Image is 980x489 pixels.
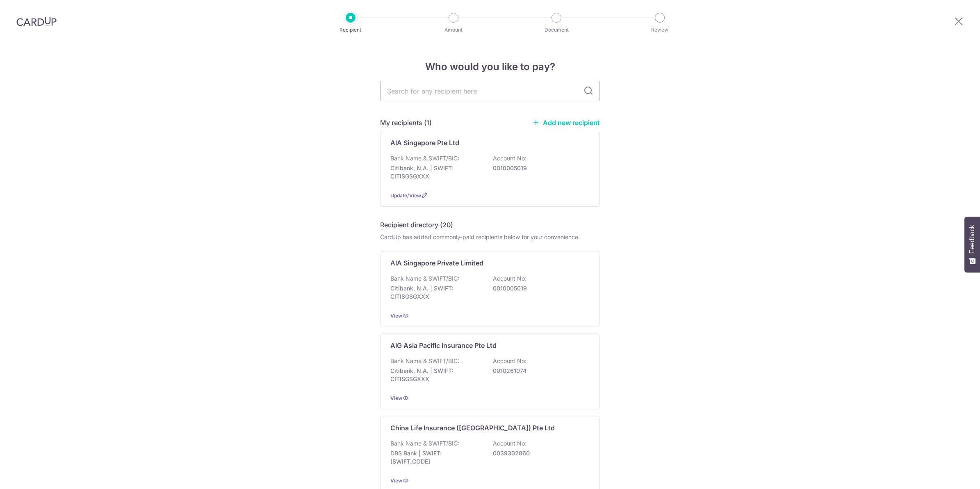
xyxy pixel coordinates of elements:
h5: Recipient directory (20) [380,220,453,230]
p: Document [526,26,587,34]
p: 0010261074 [493,367,585,375]
p: Review [629,26,690,34]
p: Account No: [493,154,526,162]
p: 0010005019 [493,284,585,292]
a: View [390,395,402,401]
a: View [390,478,402,484]
p: AIA Singapore Private Limited [390,258,483,268]
p: Citibank, N.A. | SWIFT: CITISGSGXXX [390,284,482,301]
p: Bank Name & SWIFT/BIC: [390,274,459,283]
a: Update/View [390,192,421,199]
p: Citibank, N.A. | SWIFT: CITISGSGXXX [390,367,482,383]
p: Account No: [493,439,526,448]
p: Amount [423,26,484,34]
span: Feedback [969,225,976,254]
a: View [390,313,402,319]
h4: Who would you like to pay? [380,59,600,74]
img: CardUp [16,16,57,26]
h5: My recipients (1) [380,118,432,128]
p: 0010005019 [493,164,585,172]
button: Feedback - Show survey [964,217,980,272]
p: Bank Name & SWIFT/BIC: [390,357,459,365]
p: Account No: [493,357,526,365]
div: CardUp has added commonly-paid recipients below for your convenience. [380,233,600,241]
input: Search for any recipient here [380,81,600,101]
p: Bank Name & SWIFT/BIC: [390,154,459,162]
p: China Life Insurance ([GEOGRAPHIC_DATA]) Pte Ltd [390,423,555,433]
p: AIA Singapore Pte Ltd [390,138,459,148]
a: Add new recipient [532,119,600,127]
p: 0039302860 [493,449,585,457]
p: AIG Asia Pacific Insurance Pte Ltd [390,340,497,350]
p: Bank Name & SWIFT/BIC: [390,439,459,448]
p: Account No: [493,274,526,283]
p: Recipient [320,26,381,34]
p: Citibank, N.A. | SWIFT: CITISGSGXXX [390,164,482,181]
iframe: Opens a widget where you can find more information [928,464,972,485]
p: DBS Bank | SWIFT: [SWIFT_CODE] [390,449,482,466]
